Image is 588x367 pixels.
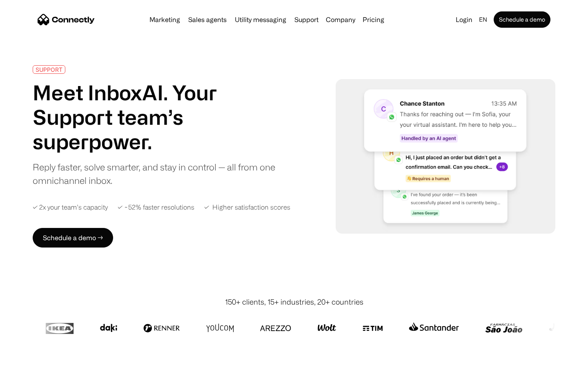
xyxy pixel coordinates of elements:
[452,14,476,25] a: Login
[232,16,290,23] a: Utility messaging
[33,203,108,211] div: ✓ 2x your team’s capacity
[33,228,113,248] a: Schedule a demo →
[146,16,183,23] a: Marketing
[33,80,281,154] h1: Meet InboxAI. Your Support team’s superpower.
[8,352,49,364] aside: Language selected: English
[36,66,62,73] div: SUPPORT
[479,14,487,25] div: en
[16,353,49,364] ul: Language list
[359,16,388,23] a: Pricing
[326,14,355,25] div: Company
[118,203,194,211] div: ✓ ~52% faster resolutions
[33,160,281,187] div: Reply faster, solve smarter, and stay in control — all from one omnichannel inbox.
[204,203,290,211] div: ✓ Higher satisfaction scores
[185,16,230,23] a: Sales agents
[494,11,550,28] a: Schedule a demo
[291,16,322,23] a: Support
[225,296,363,307] div: 150+ clients, 15+ industries, 20+ countries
